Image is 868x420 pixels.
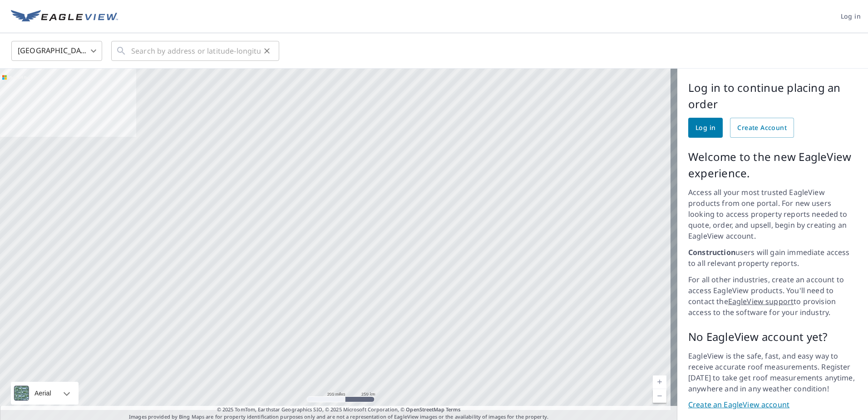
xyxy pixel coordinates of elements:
[131,38,261,64] input: Search by address or latitude-longitude
[688,247,857,269] p: users will gain immediate access to all relevant property reports.
[653,389,666,403] a: Current Level 5, Zoom Out
[688,400,857,410] a: Create an EagleView account
[32,382,54,405] div: Aerial
[688,187,857,241] p: Access all your most trusted EagleView products from one portal. For new users looking to access ...
[688,329,857,345] p: No EagleView account yet?
[653,375,666,389] a: Current Level 5, Zoom In
[695,122,715,134] span: Log in
[446,406,461,413] a: Terms
[217,406,461,414] span: © 2025 TomTom, Earthstar Geographics SIO, © 2025 Microsoft Corporation, ©
[406,406,444,413] a: OpenStreetMap
[841,11,861,22] span: Log in
[688,80,857,112] p: Log in to continue placing an order
[11,382,79,405] div: Aerial
[737,122,787,134] span: Create Account
[688,118,723,138] a: Log in
[728,296,794,306] a: EagleView support
[11,10,118,24] img: EV Logo
[688,350,857,394] p: EagleView is the safe, fast, and easy way to receive accurate roof measurements. Register [DATE] ...
[688,274,857,318] p: For all other industries, create an account to access EagleView products. You'll need to contact ...
[730,118,794,138] a: Create Account
[688,247,735,257] strong: Construction
[11,38,102,64] div: [GEOGRAPHIC_DATA]
[261,45,273,57] button: Clear
[688,149,857,181] p: Welcome to the new EagleView experience.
